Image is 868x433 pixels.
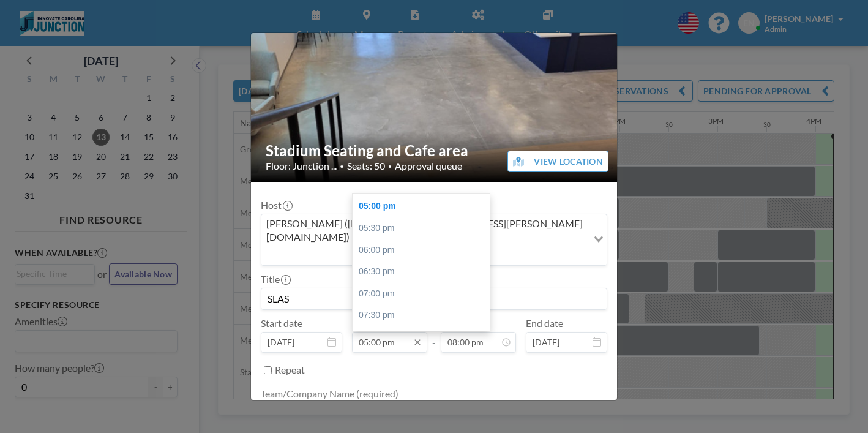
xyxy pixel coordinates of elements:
label: Start date [261,317,302,329]
div: Search for option [261,214,607,265]
button: VIEW LOCATION [507,151,608,172]
div: 05:00 pm [353,195,490,217]
div: 06:00 pm [353,239,490,262]
div: 05:30 pm [353,217,490,239]
label: End date [526,317,563,329]
span: • [340,162,344,171]
label: Title [261,273,290,285]
span: Seats: 50 [347,160,385,172]
h2: Stadium Seating and Cafe area [266,141,604,160]
div: 07:00 pm [353,283,490,305]
input: Search for option [263,247,586,263]
span: • [388,162,392,170]
label: Team/Company Name (required) [261,388,398,400]
input: (No title) [261,288,607,309]
span: Floor: Junction ... [266,160,337,172]
span: - [432,322,436,348]
div: 06:30 pm [353,261,490,283]
div: 08:00 pm [353,326,490,348]
span: Approval queue [395,160,462,172]
div: 07:30 pm [353,304,490,326]
label: Host [261,199,291,211]
label: Repeat [275,364,305,376]
span: [PERSON_NAME] ([PERSON_NAME][EMAIL_ADDRESS][PERSON_NAME][DOMAIN_NAME]) [264,217,585,244]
